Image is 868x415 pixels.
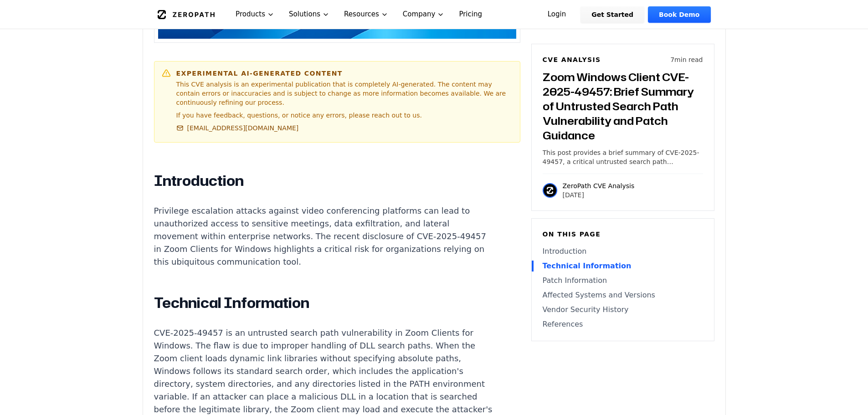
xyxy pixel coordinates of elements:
[543,319,703,330] a: References
[543,290,703,301] a: Affected Systems and Versions
[563,181,635,190] p: ZeroPath CVE Analysis
[154,294,493,312] h2: Technical Information
[543,70,703,143] h3: Zoom Windows Client CVE-2025-49457: Brief Summary of Untrusted Search Path Vulnerability and Patc...
[537,6,577,23] a: Login
[176,80,513,107] p: This CVE analysis is an experimental publication that is completely AI-generated. The content may...
[563,190,635,200] p: [DATE]
[543,148,703,166] p: This post provides a brief summary of CVE-2025-49457, a critical untrusted search path vulnerabil...
[670,55,703,64] p: 7 min read
[543,183,557,198] img: ZeroPath CVE Analysis
[176,69,513,78] h6: Experimental AI-Generated Content
[154,205,493,268] p: Privilege escalation attacks against video conferencing platforms can lead to unauthorized access...
[648,6,710,23] a: Book Demo
[543,55,601,64] h6: CVE Analysis
[543,304,703,315] a: Vendor Security History
[543,275,703,286] a: Patch Information
[154,172,493,190] h2: Introduction
[176,123,299,133] a: [EMAIL_ADDRESS][DOMAIN_NAME]
[580,6,644,23] a: Get Started
[543,246,703,257] a: Introduction
[176,111,513,120] p: If you have feedback, questions, or notice any errors, please reach out to us.
[543,261,703,272] a: Technical Information
[543,230,703,239] h6: On this page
